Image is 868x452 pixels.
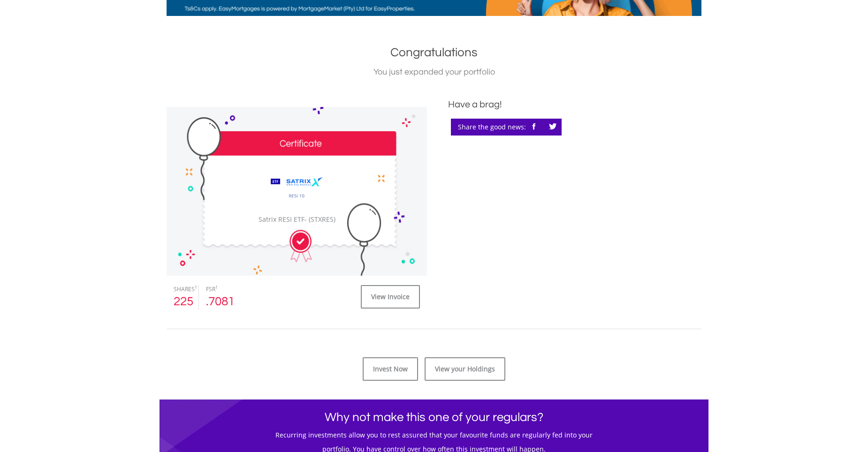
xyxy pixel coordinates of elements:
a: View Invoice [361,285,420,309]
div: SHARES [174,285,191,293]
div: You just expanded your portfolio [167,66,701,79]
div: Have a brag! [448,98,701,112]
h1: Why not make this one of your regulars? [167,409,701,426]
a: View your Holdings [425,357,505,381]
div: 225 [174,293,191,310]
h1: Congratulations [167,44,701,61]
span: - (STXRES) [305,215,335,224]
sup: 1 [215,284,218,290]
div: Share the good news: [451,119,562,136]
img: EQU.ZA.STXRES.png [263,168,331,210]
a: Invest Now [363,357,418,381]
div: .7081 [206,293,237,310]
sup: 1 [195,284,197,290]
div: Satrix RESI ETF [251,215,342,224]
div: FSR [206,285,237,293]
h5: Recurring investments allow you to rest assured that your favourite funds are regularly fed into ... [167,430,701,440]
